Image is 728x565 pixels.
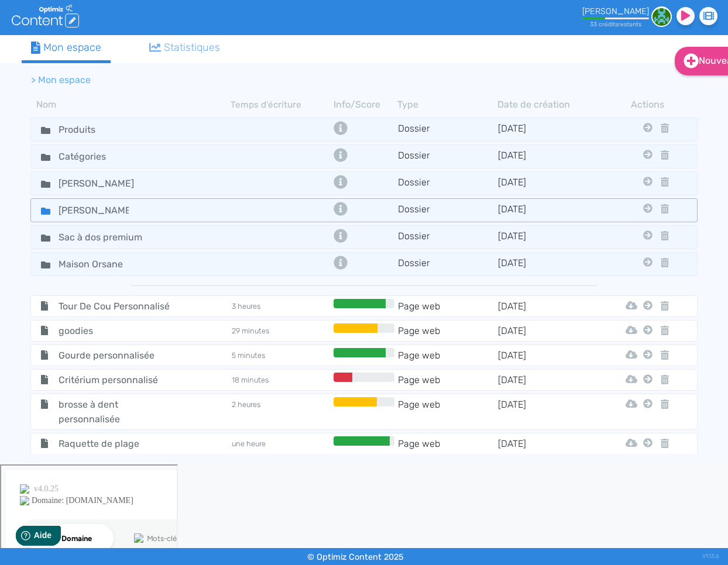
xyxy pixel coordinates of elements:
[31,73,91,87] li: > Mon espace
[60,9,77,19] span: Aide
[497,299,597,313] td: [DATE]
[397,121,497,138] td: Dossier
[231,373,331,387] td: 18 minutes
[397,98,497,112] th: Type
[397,256,497,273] td: Dossier
[331,98,397,112] th: Info/Score
[397,373,497,387] td: Page web
[497,202,597,219] td: [DATE]
[30,30,132,40] div: Domaine: [DOMAIN_NAME]
[397,229,497,246] td: Dossier
[19,19,28,28] img: logo_orange.svg
[640,98,655,112] th: Actions
[590,20,641,28] small: 33 crédit restant
[50,373,181,387] span: Critérium personnalisé
[397,397,497,426] td: Page web
[397,148,497,165] td: Dossier
[50,148,138,165] input: Nom de dossier
[497,256,597,273] td: [DATE]
[615,20,618,28] span: s
[22,35,111,63] a: Mon espace
[497,373,597,387] td: [DATE]
[397,348,497,363] td: Page web
[140,35,230,60] a: Statistiques
[497,229,597,246] td: [DATE]
[307,552,404,562] small: © Optimiz Content 2025
[50,175,143,192] input: Nom de dossier
[19,30,28,40] img: website_grey.svg
[50,299,181,313] span: Tour De Cou Personnalisé
[231,98,331,112] th: Temps d'écriture
[497,397,597,426] td: [DATE]
[33,19,57,28] div: v 4.0.25
[497,98,597,112] th: Date de création
[231,348,331,363] td: 5 minutes
[497,323,597,338] td: [DATE]
[497,121,597,138] td: [DATE]
[50,229,161,246] input: Nom de dossier
[50,436,181,466] span: Raquette de plage personnalisée
[231,323,331,338] td: 29 minutes
[50,348,181,363] span: Gourde personnalisée
[582,6,649,16] div: [PERSON_NAME]
[397,436,497,466] td: Page web
[146,69,179,77] div: Mots-clés
[497,436,597,466] td: [DATE]
[50,121,138,138] input: Nom de dossier
[30,98,231,112] th: Nom
[397,202,497,219] td: Dossier
[50,397,181,426] span: brosse à dent personnalisée
[50,323,181,338] span: goodies
[50,202,138,219] input: Nom de dossier
[149,40,221,56] div: Statistiques
[31,40,101,56] div: Mon espace
[397,323,497,338] td: Page web
[497,175,597,192] td: [DATE]
[497,148,597,165] td: [DATE]
[231,397,331,426] td: 2 heures
[651,6,672,27] img: 1e30b6080cd60945577255910d948632
[231,299,331,313] td: 3 heures
[60,69,90,77] div: Domaine
[22,66,607,94] nav: breadcrumb
[702,548,719,565] div: V1.13.6
[397,299,497,313] td: Page web
[638,20,641,28] span: s
[497,348,597,363] td: [DATE]
[50,256,138,273] input: Nom de dossier
[231,436,331,466] td: une heure
[133,68,142,77] img: tab_keywords_by_traffic_grey.svg
[47,68,57,77] img: tab_domain_overview_orange.svg
[397,175,497,192] td: Dossier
